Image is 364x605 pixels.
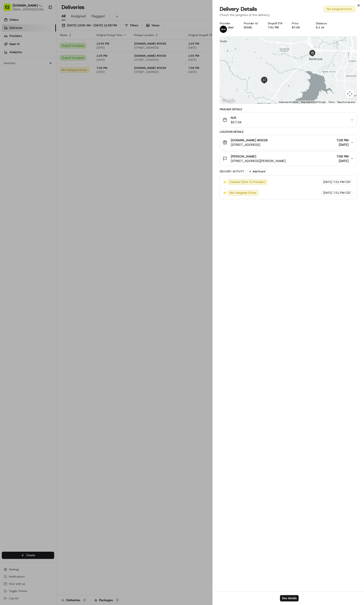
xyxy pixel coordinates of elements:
[316,22,333,25] div: Distance
[333,180,351,184] span: 7:21 PM CDT
[292,22,309,25] div: Price
[231,138,268,142] span: [DOMAIN_NAME] #0038
[36,64,74,72] a: 💻API Documentation
[323,180,332,184] span: [DATE]
[247,169,267,174] button: Add Event
[12,29,74,34] input: Clear
[38,66,42,70] div: 💻
[336,138,348,142] span: 7:26 PM
[231,154,256,159] span: [PERSON_NAME]
[220,26,227,33] img: uber-new-logo.jpeg
[231,115,242,120] span: N/A
[4,5,13,14] img: Nash
[301,101,326,103] span: Map data ©2025 Google
[15,43,74,48] div: Start new chat
[230,191,256,195] span: Not Assigned Driver
[220,113,357,127] button: N/A$27.34
[220,22,237,25] div: Provider
[42,65,72,70] span: API Documentation
[244,22,261,25] div: Provider Id
[220,5,257,13] span: Delivery Details
[328,101,335,103] a: Terms
[268,26,285,29] div: 7:51 PM
[221,98,236,104] a: Open this area in Google Maps (opens a new window)
[220,170,244,173] div: Delivery Activity
[4,66,8,70] div: 📗
[220,108,357,111] div: Package Details
[316,26,333,29] div: 6.1 mi
[333,191,351,195] span: 7:21 PM CDT
[9,65,34,70] span: Knowledge Base
[279,101,298,104] button: Keyboard shortcuts
[231,120,242,124] span: $27.34
[228,29,229,33] span: -
[228,26,234,29] span: Uber
[220,130,357,134] div: Location Details
[268,22,285,25] div: Dropoff ETA
[231,159,286,163] span: [STREET_ADDRESS][PERSON_NAME]
[292,26,309,29] div: $7.49
[32,76,54,80] a: Powered byPylon
[4,43,13,51] img: 1736555255976-a54dd68f-1ca7-489b-9aae-adbdc363a1c4
[76,45,82,50] button: Start new chat
[15,48,57,51] div: We're available if you need us!
[220,151,357,166] button: [PERSON_NAME][STREET_ADDRESS][PERSON_NAME]7:56 PM[DATE]
[220,135,357,150] button: [DOMAIN_NAME] #0038[STREET_ADDRESS]7:26 PM[DATE]
[221,98,236,104] img: Google
[220,13,357,17] p: Check the progress of the delivery.
[336,159,348,163] span: [DATE]
[345,89,354,98] button: Map camera controls
[230,180,265,184] span: Created (Sent To Provider)
[4,18,82,25] p: Welcome 👋
[337,101,355,103] a: Report a map error
[323,191,332,195] span: [DATE]
[280,595,299,601] button: See details
[231,142,268,147] span: [STREET_ADDRESS]
[336,154,348,159] span: 7:56 PM
[3,64,36,72] a: 📗Knowledge Base
[45,76,54,80] span: Pylon
[336,142,348,147] span: [DATE]
[244,26,252,29] button: E20AC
